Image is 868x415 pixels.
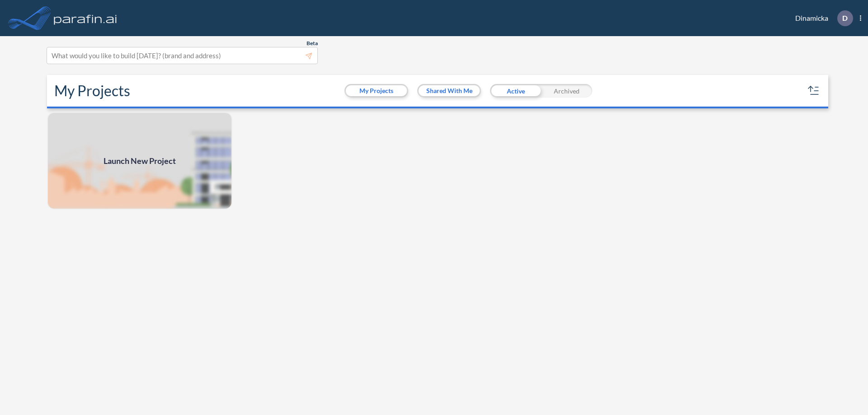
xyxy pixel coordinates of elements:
[807,84,821,98] button: sort
[346,85,407,96] button: My Projects
[47,112,232,210] img: add
[490,84,541,98] div: Active
[104,155,176,167] span: Launch New Project
[307,40,318,47] span: Beta
[52,9,119,27] img: logo
[541,84,592,98] div: Archived
[47,112,232,210] a: Launch New Project
[842,14,848,22] p: D
[782,10,861,26] div: Dinamicka
[419,85,480,96] button: Shared With Me
[54,82,130,99] h2: My Projects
